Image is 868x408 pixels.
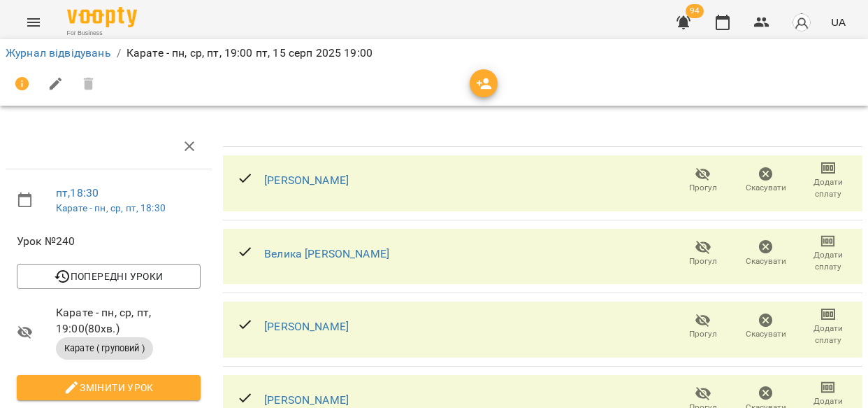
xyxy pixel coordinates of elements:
[805,176,851,200] span: Додати сплату
[797,161,860,200] button: Додати сплату
[56,342,153,355] span: Карате ( груповий )
[67,29,137,38] span: For Business
[28,268,189,285] span: Попередні уроки
[792,13,811,32] img: avatar_s.png
[17,6,50,39] button: Menu
[6,46,111,59] a: Журнал відвідувань
[672,234,735,273] button: Прогул
[56,304,201,337] span: Карате - пн, ср, пт, 19:00 ( 80 хв. )
[735,161,797,200] button: Скасувати
[805,249,851,273] span: Додати сплату
[689,182,717,194] span: Прогул
[28,379,189,396] span: Змінити урок
[117,45,121,62] li: /
[56,202,166,213] a: Карате - пн, ср, пт, 18:30
[746,182,786,194] span: Скасувати
[797,307,860,346] button: Додати сплату
[825,9,851,35] button: UA
[689,328,717,340] span: Прогул
[672,307,735,346] button: Прогул
[17,375,201,400] button: Змінити урок
[831,15,846,29] span: UA
[805,323,851,346] span: Додати сплату
[689,255,717,267] span: Прогул
[56,186,99,199] a: пт , 18:30
[746,255,786,267] span: Скасувати
[67,7,137,27] img: Voopty Logo
[17,233,201,250] span: Урок №240
[264,393,349,407] a: [PERSON_NAME]
[126,45,372,62] p: Карате - пн, ср, пт, 19:00 пт, 15 серп 2025 19:00
[672,161,735,200] button: Прогул
[264,247,389,260] a: Велика [PERSON_NAME]
[686,4,704,18] span: 94
[264,320,349,333] a: [PERSON_NAME]
[735,234,797,273] button: Скасувати
[17,264,201,289] button: Попередні уроки
[264,174,349,187] a: [PERSON_NAME]
[735,307,797,346] button: Скасувати
[797,234,860,273] button: Додати сплату
[6,45,862,62] nav: breadcrumb
[746,328,786,340] span: Скасувати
